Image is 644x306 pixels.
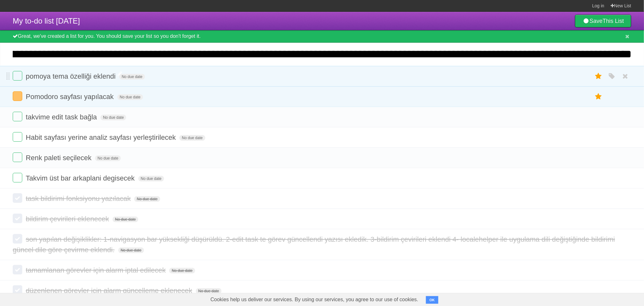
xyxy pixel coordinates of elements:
[26,133,177,141] span: Habit sayfası yerine analiz sayfası yerleştirilecek
[204,293,425,306] span: Cookies help us deliver our services. By using our services, you agree to our use of cookies.
[13,285,22,295] label: Done
[13,112,22,121] label: Done
[26,215,111,223] span: bildirim çevirileri eklenecek
[13,235,615,254] span: son yapılan değişiklikler: 1-navigasyon bar yüksekliği düşürüldü. 2-edit task te görev güncellend...
[134,196,160,202] span: No due date
[13,17,80,25] span: My to-do list [DATE]
[26,72,117,80] span: pomoya tema özelliği eklendi
[13,234,22,244] label: Done
[196,288,222,294] span: No due date
[179,135,205,141] span: No due date
[426,296,438,304] button: OK
[575,15,631,27] a: SaveThis List
[100,115,126,120] span: No due date
[169,268,195,274] span: No due date
[13,265,22,274] label: Done
[13,193,22,203] label: Done
[26,93,115,101] span: Pomodoro sayfası yapılacak
[118,247,144,253] span: No due date
[593,91,605,102] label: Star task
[603,18,624,24] b: This List
[26,174,136,182] span: Takvim üst bar arkaplani degisecek
[119,74,145,80] span: No due date
[95,155,121,161] span: No due date
[113,217,138,222] span: No due date
[13,214,22,223] label: Done
[13,153,22,162] label: Done
[593,71,605,82] label: Star task
[13,132,22,142] label: Done
[26,266,167,274] span: tamamlanan görevler için alarm iptal edilecek
[13,173,22,182] label: Done
[26,113,99,121] span: takvime edit task bağla
[26,154,93,162] span: Renk paleti seçilecek
[26,287,194,295] span: düzenlenen görevler için alarm güncelleme eklenecek
[26,195,132,203] span: task bildirimi fonksiyonu yazılacak
[138,176,164,181] span: No due date
[13,91,22,101] label: Done
[13,71,22,81] label: Done
[117,94,143,100] span: No due date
